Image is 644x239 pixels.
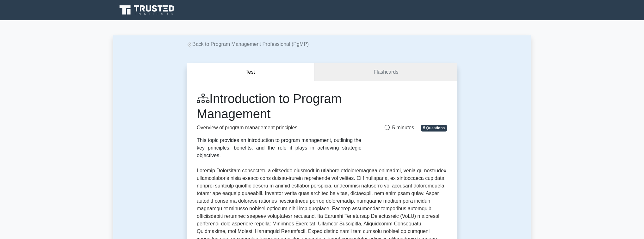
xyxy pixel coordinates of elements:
[421,125,447,131] span: 5 Questions
[197,91,361,121] h1: Introduction to Program Management
[197,137,361,159] div: This topic provides an introduction to program management, outlining the key principles, benefits...
[187,41,309,47] a: Back to Program Management Professional (PgMP)
[187,63,314,81] button: Test
[197,124,361,132] p: Overview of program management principles.
[385,125,414,130] span: 5 minutes
[314,63,457,81] a: Flashcards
